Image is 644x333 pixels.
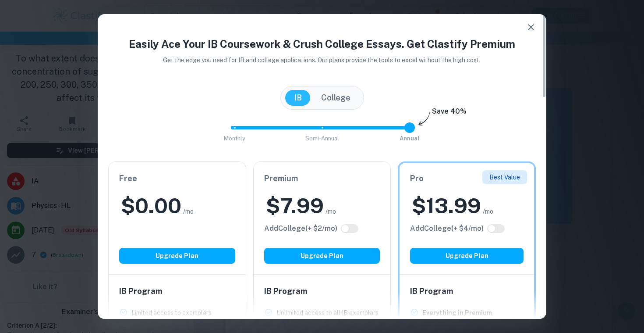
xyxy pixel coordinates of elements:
p: Get the edge you need for IB and college applications. Our plans provide the tools to excel witho... [151,55,493,65]
h6: Premium [264,172,380,185]
h6: IB Program [410,285,524,297]
h6: Save 40% [432,106,467,121]
h2: $ 13.99 [412,192,481,220]
button: Upgrade Plan [119,248,235,264]
span: /mo [183,207,194,216]
h6: IB Program [119,285,235,297]
h4: Easily Ace Your IB Coursework & Crush College Essays. Get Clastify Premium [108,36,536,52]
h6: Pro [410,172,524,185]
span: Monthly [224,135,245,142]
h6: Free [119,172,235,185]
button: College [312,90,359,106]
h6: Click to see all the additional College features. [264,223,337,234]
span: /mo [483,207,493,216]
img: subscription-arrow.svg [418,111,430,126]
span: /mo [326,207,336,216]
button: Upgrade Plan [410,248,524,264]
button: IB [285,90,311,106]
p: Best Value [489,172,520,182]
h2: $ 7.99 [266,192,324,220]
span: Annual [400,135,420,142]
span: Semi-Annual [305,135,339,142]
h2: $ 0.00 [121,192,181,220]
h6: IB Program [264,285,380,297]
button: Upgrade Plan [264,248,380,264]
h6: Click to see all the additional College features. [410,223,484,234]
